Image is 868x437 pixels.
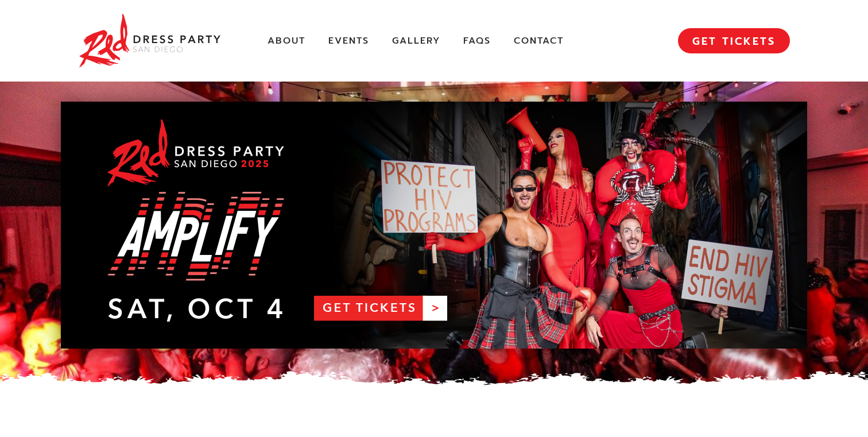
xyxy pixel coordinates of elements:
[328,35,369,47] a: Events
[514,35,564,47] a: Contact
[463,35,491,47] a: FAQs
[392,35,440,47] a: Gallery
[268,35,305,47] a: About
[678,28,790,53] a: GET TICKETS
[78,11,222,70] img: Red Dress Party San Diego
